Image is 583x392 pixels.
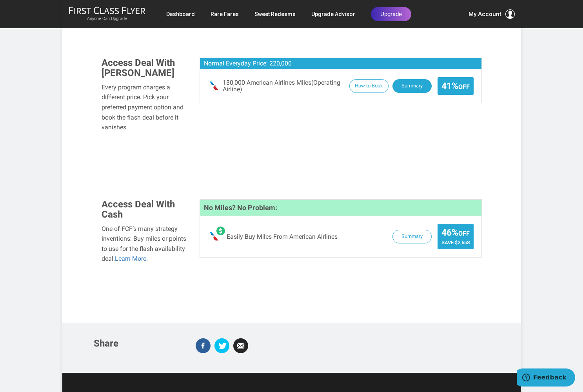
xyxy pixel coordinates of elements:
[441,240,470,245] span: Save $2,658
[223,79,345,93] span: 130,000 American Airlines Miles
[69,6,145,22] a: First Class FlyerAnyone Can Upgrade
[517,368,575,388] iframe: Opens a widget where you can find more information
[458,230,470,237] small: Off
[102,199,188,220] h3: Access Deal With Cash
[200,200,481,216] h4: No Miles? No Problem:
[223,79,340,93] span: (Operating Airline)
[371,7,411,21] a: Upgrade
[115,255,146,262] a: Learn More
[102,58,188,78] h3: Access Deal With [PERSON_NAME]
[69,6,145,15] img: First Class Flyer
[349,79,389,93] button: How to Book
[458,83,470,91] small: Off
[211,7,239,21] a: Rare Fares
[311,7,355,21] a: Upgrade Advisor
[166,7,195,21] a: Dashboard
[469,9,501,19] span: My Account
[469,9,515,19] button: My Account
[392,230,432,243] button: Summary
[102,224,188,264] div: One of FCF’s many strategy inventions: Buy miles or points to use for the flash availability deal. .
[69,16,145,22] small: Anyone Can Upgrade
[254,7,296,21] a: Sweet Redeems
[227,233,338,240] span: Easily Buy Miles From American Airlines
[102,82,188,132] div: Every program charges a different price. Pick your preferred payment option and book the flash de...
[441,228,470,238] span: 46%
[200,58,481,69] h3: Normal Everyday Price: 220,000
[392,79,432,93] button: Summary
[94,338,184,348] h3: Share
[441,81,470,91] span: 41%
